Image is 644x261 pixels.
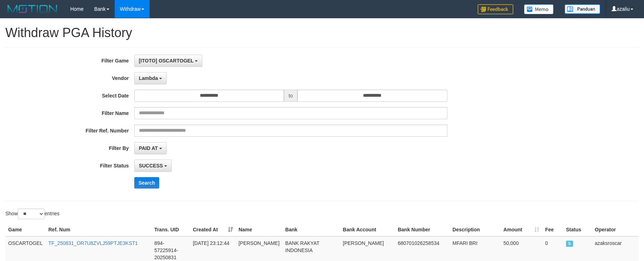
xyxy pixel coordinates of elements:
img: panduan.png [565,4,600,14]
span: [ITOTO] OSCARTOGEL [139,58,194,64]
img: Button%20Memo.svg [524,4,554,14]
button: Search [134,177,160,189]
img: Feedback.jpg [478,4,513,14]
th: Game [5,223,46,236]
th: Name [236,223,282,236]
th: Operator [592,223,639,236]
span: PAID AT [139,145,158,151]
th: Amount: activate to sort column ascending [500,223,542,236]
span: to [284,90,297,102]
h1: Withdraw PGA History [5,26,639,40]
th: Created At: activate to sort column ascending [190,223,235,236]
th: Fee [542,223,563,236]
span: SUCCESS [139,163,163,169]
label: Show entries [5,209,59,219]
span: Lambda [139,75,158,81]
button: PAID AT [134,142,167,154]
button: SUCCESS [134,160,172,172]
th: Bank [282,223,340,236]
button: Lambda [134,72,167,84]
span: SUCCESS [566,241,573,247]
th: Description [450,223,500,236]
a: TF_250831_OR7U8ZVLJ59PTJE3KST1 [48,240,138,246]
select: Showentries [18,209,45,219]
th: Bank Number [395,223,450,236]
th: Status [563,223,592,236]
th: Bank Account [340,223,395,236]
th: Ref. Num [46,223,151,236]
img: MOTION_logo.png [5,4,59,14]
button: [ITOTO] OSCARTOGEL [134,55,203,67]
th: Trans. UID [151,223,190,236]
